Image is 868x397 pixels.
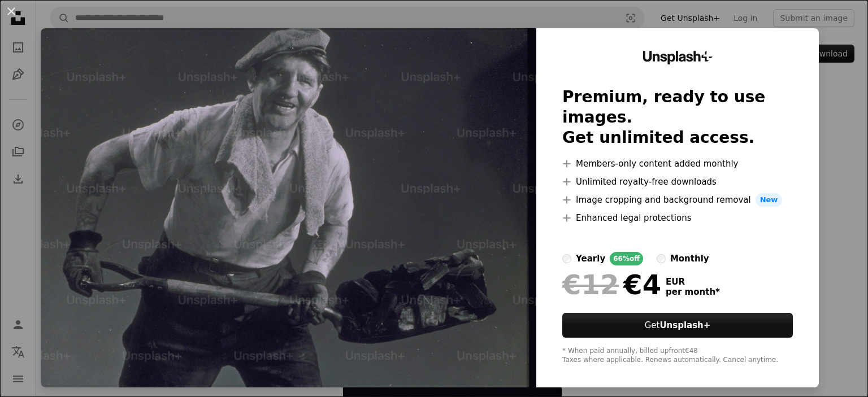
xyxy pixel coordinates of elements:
[562,254,571,263] input: yearly66%off
[666,277,720,287] span: EUR
[562,157,793,171] li: Members-only content added monthly
[562,87,793,148] h2: Premium, ready to use images. Get unlimited access.
[610,252,643,265] div: 66% off
[666,287,720,297] span: per month *
[562,193,793,207] li: Image cropping and background removal
[562,313,793,338] button: GetUnsplash+
[659,320,710,330] strong: Unsplash+
[562,270,661,299] div: €4
[670,252,709,265] div: monthly
[657,254,666,263] input: monthly
[562,347,793,365] div: * When paid annually, billed upfront €48 Taxes where applicable. Renews automatically. Cancel any...
[756,193,783,207] span: New
[576,252,605,265] div: yearly
[562,211,793,225] li: Enhanced legal protections
[562,175,793,189] li: Unlimited royalty-free downloads
[562,270,619,299] span: €12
